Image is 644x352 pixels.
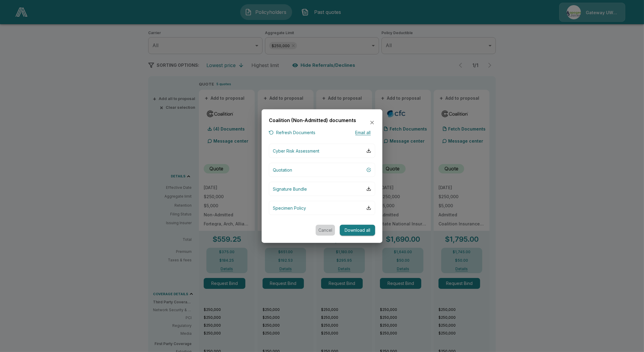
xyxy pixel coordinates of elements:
button: Quotation [269,163,375,177]
p: Signature Bundle [273,186,307,192]
button: Cyber Risk Assessment [269,144,375,158]
p: Quotation [273,166,292,173]
button: Signature Bundle [269,182,375,196]
button: Refresh Documents [269,129,315,137]
p: Specimen Policy [273,205,306,211]
button: Download all [340,224,375,236]
button: Email all [351,129,375,137]
button: Cancel [316,224,335,236]
button: Specimen Policy [269,201,375,215]
p: Cyber Risk Assessment [273,147,319,154]
h6: Coalition (Non-Admitted) documents [269,116,356,124]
